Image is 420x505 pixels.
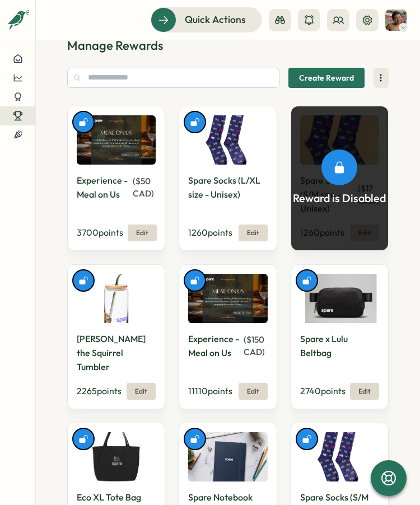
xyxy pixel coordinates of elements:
[77,490,141,504] p: Eco XL Tote Bag
[188,490,253,504] p: Spare Notebook
[77,385,122,396] span: 2265 points
[350,383,379,400] button: Edit
[300,332,377,360] p: Spare x Lulu Beltbag
[127,383,156,400] button: Edit
[188,227,232,238] span: 1260 points
[185,12,246,27] span: Quick Actions
[299,68,354,87] span: Create Reward
[188,432,267,482] img: Spare Notebook
[77,274,156,324] img: Sammy the Squirrel Tumbler
[133,176,154,199] span: ( $ 50 CAD )
[77,332,153,373] p: [PERSON_NAME] the Squirrel Tumbler
[77,227,123,238] span: 3700 points
[247,230,259,236] span: Edit
[188,385,232,396] span: 11110 points
[247,388,259,395] span: Edit
[300,385,346,396] span: 2740 points
[151,7,262,32] button: Quick Actions
[385,10,407,31] img: Shelby Perera
[239,225,268,241] button: Edit
[244,334,265,357] span: ( $ 150 CAD )
[300,274,379,324] img: Spare x Lulu Beltbag
[293,190,386,207] p: Reward is Disabled
[128,225,157,241] button: Edit
[188,332,241,360] p: Experience - Meal on Us
[188,174,265,202] p: Spare Socks (L/XL size - Unisex)
[77,115,156,165] img: Experience - Meal on Us
[188,115,267,165] img: Spare Socks (L/XL size - Unisex)
[188,274,267,324] img: Experience - Meal on Us
[136,230,148,236] span: Edit
[67,37,389,54] h1: Manage Rewards
[77,174,130,202] p: Experience - Meal on Us
[288,68,365,88] button: Create Reward
[358,388,371,395] span: Edit
[135,388,147,395] span: Edit
[300,432,379,482] img: Spare Socks (S/M size - Unisex)
[77,432,156,482] img: Eco XL Tote Bag
[239,383,268,400] button: Edit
